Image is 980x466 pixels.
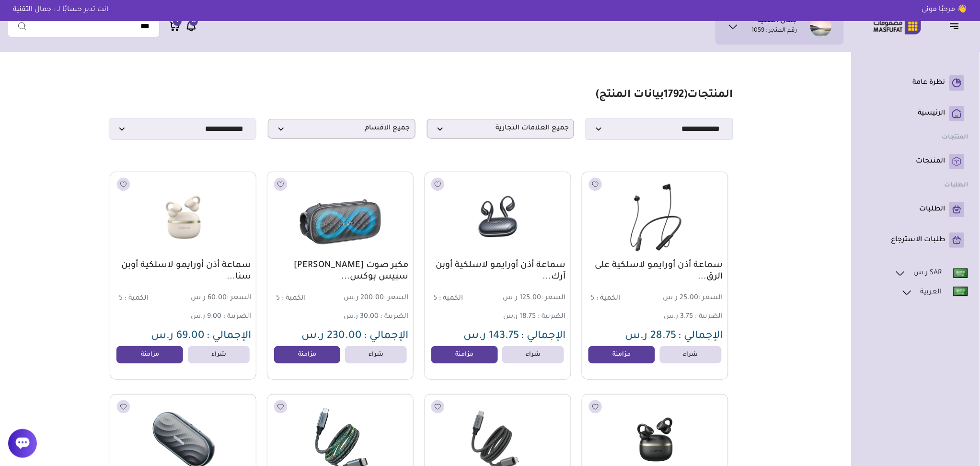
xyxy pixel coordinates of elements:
[364,331,408,342] span: الإجمالي :
[625,331,677,342] span: 28.75 ر.س
[521,331,566,342] span: الإجمالي :
[115,177,251,257] img: 20250910151406478685.png
[942,134,968,141] strong: المنتجات
[499,294,566,303] span: 125.00 ر.س
[6,5,115,15] p: أنت تدير حسابًا لـ : جمال التقنية
[596,89,733,103] h1: المنتجات
[116,346,183,363] a: مزامنة
[954,268,968,278] img: Eng
[223,313,251,321] span: الضريبة :
[191,17,196,26] span: 14
[430,260,566,283] a: سماعة أذن أورايمو لاسلكية أوبن آرك...
[439,295,463,303] span: الكمية :
[758,17,797,26] h1: جمال التقنية
[502,346,564,363] a: شراء
[464,331,519,342] span: 143.75 ر.س
[660,346,722,363] a: شراء
[867,75,965,91] a: نظرة عامة
[344,313,379,321] span: 30.00 ر.س
[272,260,408,283] a: مكبر صوت [PERSON_NAME] سبيس بوكس...
[274,346,341,363] a: مزامنة
[913,78,945,88] p: نظرة عامة
[538,313,566,321] span: الضريبة :
[587,260,723,283] a: سماعة أذن أورايمو لاسلكية على الرق...
[588,346,655,363] a: مزامنة
[901,286,968,299] a: العربية
[810,15,832,37] img: جمال التقنية
[427,119,575,139] p: جميع العلامات التجارية
[918,109,945,118] p: الرئيسية
[916,157,945,166] p: المنتجات
[920,205,945,214] p: الطلبات
[542,294,566,302] span: السعر :
[597,295,621,303] span: الكمية :
[867,17,928,35] img: Logo
[342,294,409,303] span: 200.00 ر.س
[276,295,280,303] span: 5
[432,124,569,133] span: جميع العلامات التجارية
[699,294,723,302] span: السعر :
[434,295,438,303] span: 5
[945,182,968,189] strong: الطلبات
[504,313,536,321] span: 18.75 ر.س
[596,90,688,101] span: ( بيانات المنتج)
[891,235,945,245] p: طلبات الاسترجاع
[656,294,723,303] span: 25.00 ر.س
[915,5,974,15] p: 👋 مرحبًا مونى
[431,346,498,363] a: مزامنة
[664,90,684,101] span: 1792
[384,294,408,302] span: السعر :
[191,313,221,321] span: 9.00 ر.س
[380,313,408,321] span: الضريبة :
[867,154,965,169] a: المنتجات
[282,295,306,303] span: الكمية :
[664,313,693,321] span: 3.75 ر.س
[169,20,181,32] a: 1
[894,267,968,280] a: SAR ر.س
[184,294,251,303] span: 60.00 ر.س
[345,346,407,363] a: شراء
[273,177,408,257] img: 2025-09-10-68c1aa3f1323b.png
[752,26,797,36] p: رقم المتجر : 1059
[867,202,965,217] a: الطلبات
[273,124,410,133] span: جميع الاقسام
[679,331,723,342] span: الإجمالي :
[125,295,149,303] span: الكمية :
[151,331,205,342] span: 69.00 ر.س
[207,331,251,342] span: الإجمالي :
[119,295,123,303] span: 5
[430,177,565,257] img: 20250910151422978062.png
[867,106,965,121] a: الرئيسية
[301,331,362,342] span: 230.00 ر.س
[185,20,197,32] a: 14
[188,346,250,363] a: شراء
[176,17,178,26] span: 1
[695,313,723,321] span: الضريبة :
[268,119,415,139] p: جميع الاقسام
[588,177,723,257] img: 20250910151428602614.png
[227,294,251,302] span: السعر :
[591,295,595,303] span: 5
[115,260,251,283] a: سماعة أذن أورايمو لاسلكية أوبن سنا...
[867,233,965,248] a: طلبات الاسترجاع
